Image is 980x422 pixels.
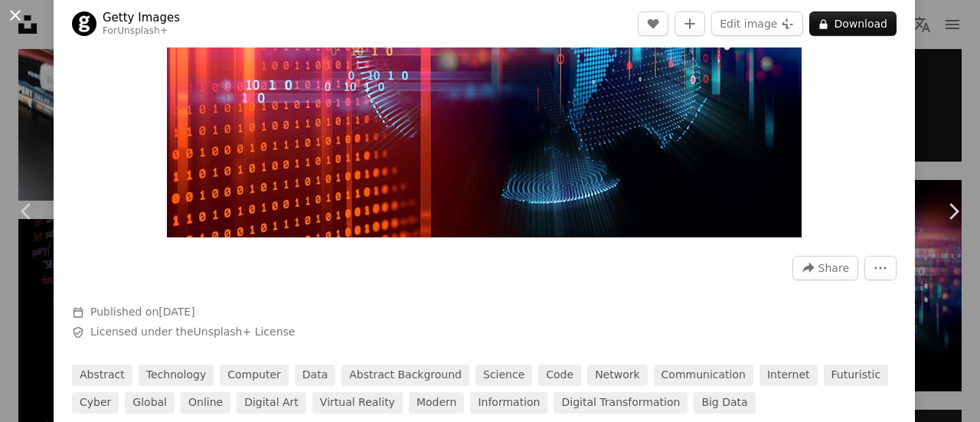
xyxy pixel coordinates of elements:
a: Getty Images [103,10,180,25]
a: abstract [72,365,132,386]
a: big data [694,392,755,414]
a: futuristic [824,365,889,386]
span: Licensed under the [90,325,295,340]
button: Add to Collection [675,11,705,36]
a: code [538,365,581,386]
a: network [587,365,647,386]
time: September 27, 2022 at 11:02:30 PM GMT+6 [158,306,194,318]
a: internet [759,365,818,386]
span: Published on [90,306,195,318]
a: computer [220,365,289,386]
a: online [181,392,230,414]
div: For [103,25,180,38]
a: virtual reality [312,392,403,414]
a: digital art [237,392,306,414]
button: More Actions [864,256,897,280]
a: Unsplash+ License [194,325,296,338]
button: Share this image [792,256,858,280]
a: Next [926,138,980,285]
a: global [125,392,175,414]
a: modern [409,392,465,414]
button: Download [809,11,897,36]
img: Go to Getty Images's profile [72,11,96,36]
a: communication [654,365,753,386]
a: technology [139,365,214,386]
button: Like [638,11,668,36]
button: Edit image [711,11,803,36]
a: cyber [72,392,119,414]
a: abstract background [341,365,469,386]
a: information [470,392,547,414]
a: Unsplash+ [117,25,168,36]
a: digital transformation [554,392,688,414]
a: data [295,365,335,386]
a: science [475,365,532,386]
span: Share [818,257,849,280]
